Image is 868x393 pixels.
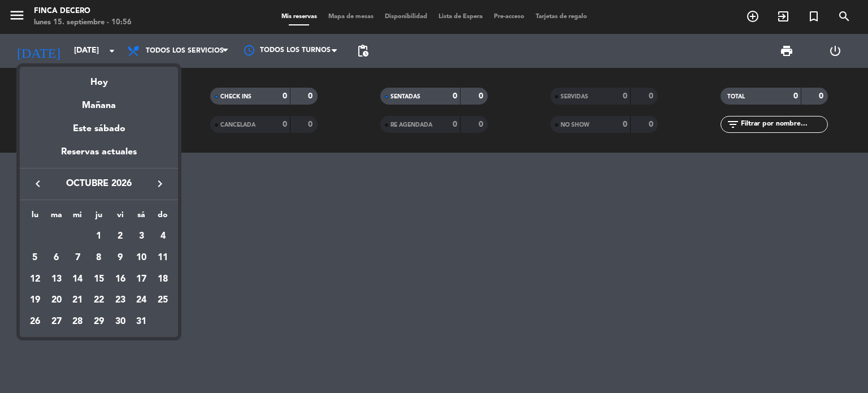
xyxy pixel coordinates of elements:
[24,311,46,332] td: 26 de octubre de 2026
[110,290,131,311] td: 23 de octubre de 2026
[111,248,130,267] div: 9
[47,270,66,289] div: 13
[47,248,66,267] div: 6
[110,209,131,226] th: viernes
[25,270,45,289] div: 12
[68,291,87,310] div: 21
[47,291,66,310] div: 20
[153,248,172,267] div: 11
[110,247,131,269] td: 9 de octubre de 2026
[89,248,108,267] div: 8
[46,247,67,269] td: 6 de octubre de 2026
[132,227,151,246] div: 3
[131,269,153,290] td: 17 de octubre de 2026
[68,270,87,289] div: 14
[24,269,46,290] td: 12 de octubre de 2026
[46,290,67,311] td: 20 de octubre de 2026
[25,291,45,310] div: 19
[110,269,131,290] td: 16 de octubre de 2026
[111,312,130,331] div: 30
[47,312,66,331] div: 27
[20,113,178,145] div: Este sábado
[67,209,88,226] th: miércoles
[152,269,173,290] td: 18 de octubre de 2026
[68,312,87,331] div: 28
[46,269,67,290] td: 13 de octubre de 2026
[132,312,151,331] div: 31
[111,291,130,310] div: 23
[153,227,172,246] div: 4
[46,311,67,332] td: 27 de octubre de 2026
[153,270,172,289] div: 18
[132,270,151,289] div: 17
[131,247,153,269] td: 10 de octubre de 2026
[20,90,178,113] div: Mañana
[89,227,108,246] div: 1
[67,311,88,332] td: 28 de octubre de 2026
[111,227,130,246] div: 2
[89,312,108,331] div: 29
[24,226,88,247] td: OCT.
[152,290,173,311] td: 25 de octubre de 2026
[67,247,88,269] td: 7 de octubre de 2026
[24,247,46,269] td: 5 de octubre de 2026
[46,209,67,226] th: martes
[132,291,151,310] div: 24
[48,176,150,191] span: octubre 2026
[88,226,110,247] td: 1 de octubre de 2026
[88,311,110,332] td: 29 de octubre de 2026
[132,248,151,267] div: 10
[110,226,131,247] td: 2 de octubre de 2026
[152,247,173,269] td: 11 de octubre de 2026
[131,226,153,247] td: 3 de octubre de 2026
[25,248,45,267] div: 5
[20,145,178,168] div: Reservas actuales
[25,312,45,331] div: 26
[110,311,131,332] td: 30 de octubre de 2026
[153,291,172,310] div: 25
[152,226,173,247] td: 4 de octubre de 2026
[68,248,87,267] div: 7
[153,177,167,191] i: keyboard_arrow_right
[28,176,48,191] button: keyboard_arrow_left
[150,176,170,191] button: keyboard_arrow_right
[89,291,108,310] div: 22
[67,290,88,311] td: 21 de octubre de 2026
[31,177,45,191] i: keyboard_arrow_left
[20,67,178,90] div: Hoy
[88,269,110,290] td: 15 de octubre de 2026
[111,270,130,289] div: 16
[152,209,173,226] th: domingo
[24,209,46,226] th: lunes
[67,269,88,290] td: 14 de octubre de 2026
[88,209,110,226] th: jueves
[88,290,110,311] td: 22 de octubre de 2026
[131,290,153,311] td: 24 de octubre de 2026
[131,209,153,226] th: sábado
[88,247,110,269] td: 8 de octubre de 2026
[24,290,46,311] td: 19 de octubre de 2026
[89,270,108,289] div: 15
[131,311,153,332] td: 31 de octubre de 2026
